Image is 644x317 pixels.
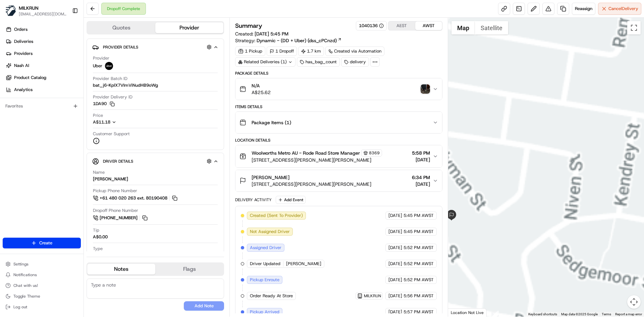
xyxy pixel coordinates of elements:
span: A$25.62 [252,89,271,96]
span: Type [93,246,103,252]
a: Terms [602,312,611,316]
span: [DATE] [388,261,402,267]
span: [STREET_ADDRESS][PERSON_NAME][PERSON_NAME] [252,157,382,163]
span: Analytics [14,87,33,93]
span: Notifications [13,272,37,278]
span: Driver Updated [250,261,280,267]
a: Report a map error [615,312,642,316]
a: Analytics [3,84,84,95]
a: Created via Automation [325,47,384,56]
button: 1040136 [359,23,384,29]
button: Notes [87,264,155,274]
div: Delivery Activity [235,197,272,203]
span: 5:45 PM AWST [404,213,434,219]
span: Pickup Arrived [250,309,279,315]
span: Map data ©2025 Google [561,312,598,316]
span: Toggle Theme [13,294,40,299]
span: Log out [13,304,27,310]
span: Driver Details [103,159,133,164]
a: [PHONE_NUMBER] [93,214,149,222]
span: Created (Sent To Provider) [250,213,303,219]
span: Providers [14,51,33,57]
button: Add Event [276,196,306,204]
span: Nash AI [14,63,29,69]
a: Open this area in Google Maps (opens a new window) [450,308,472,317]
span: Pickup Phone Number [93,188,137,194]
span: Uber [93,63,102,69]
span: Order Ready At Store [250,293,293,299]
div: Favorites [3,101,81,111]
span: [PERSON_NAME] [286,261,321,267]
span: Provider Batch ID [93,76,127,82]
span: Provider Details [103,45,138,50]
button: Provider Details [92,42,218,53]
span: [PHONE_NUMBER] [100,215,138,221]
span: Name [93,169,105,175]
span: Orders [14,26,28,32]
button: MILKRUNMILKRUN[EMAIL_ADDRESS][DOMAIN_NAME] [3,3,69,19]
button: Notifications [3,270,81,280]
span: Dropoff Phone Number [93,208,138,214]
a: Deliveries [3,36,84,47]
button: Driver Details [92,156,218,167]
div: [PERSON_NAME] [93,176,128,182]
button: +61 480 020 263 ext. 80190408 [93,194,178,202]
span: Dynamic - (DD + Uber) (dss_cPCnzd) [257,37,337,44]
div: A$0.00 [93,234,108,240]
span: Customer Support [93,131,130,137]
div: has_bag_count [297,57,340,67]
button: photo_proof_of_delivery image [421,84,430,94]
span: Cancel Delivery [608,6,638,12]
button: [EMAIL_ADDRESS][DOMAIN_NAME] [19,11,67,17]
button: N/AA$25.62photo_proof_of_delivery image [235,78,442,100]
img: MILKRUN [5,5,16,16]
span: [PERSON_NAME] [252,174,289,181]
span: Price [93,112,103,118]
button: 1DA90 [93,101,115,107]
button: Show satellite imagery [475,21,508,34]
div: Location Not Live [448,308,487,317]
span: Product Catalog [14,75,46,81]
span: Pickup Enroute [250,277,279,283]
h3: Summary [235,23,262,29]
div: 1.7 km [298,47,324,56]
button: A$11.18 [93,119,152,125]
span: Provider [93,55,109,61]
span: 5:56 PM AWST [404,293,434,299]
img: Google [450,308,472,317]
div: Location Details [235,138,442,143]
button: Map camera controls [627,295,641,309]
span: A$11.18 [93,119,110,125]
span: Woolworths Metro AU - Rode Road Store Manager [252,150,360,156]
a: Providers [3,48,84,59]
span: Not Assigned Driver [250,229,290,235]
div: Items Details [235,104,442,109]
button: Keyboard shortcuts [528,312,557,317]
span: [DATE] [388,277,402,283]
span: N/A [252,82,271,89]
a: Product Catalog [3,72,84,83]
div: 1 Dropoff [267,47,297,56]
button: Woolworths Metro AU - Rode Road Store Manager8369[STREET_ADDRESS][PERSON_NAME][PERSON_NAME]5:58 P... [235,145,442,167]
button: Toggle fullscreen view [627,21,641,34]
button: AWST [415,21,442,30]
div: Package Details [235,71,442,76]
span: Tip [93,227,99,233]
span: 5:52 PM AWST [404,245,434,251]
span: Reassign [575,6,592,12]
span: Chat with us! [13,283,38,288]
span: +61 480 020 263 ext. 80190408 [100,195,167,201]
a: Dynamic - (DD + Uber) (dss_cPCnzd) [257,37,342,44]
button: AEST [388,21,415,30]
span: 5:52 PM AWST [404,261,434,267]
button: Create [3,238,81,248]
span: 5:52 PM AWST [404,277,434,283]
span: Provider Delivery ID [93,94,132,100]
button: Chat with us! [3,281,81,290]
span: 5:57 PM AWST [404,309,434,315]
span: Assigned Driver [250,245,281,251]
a: Nash AI [3,60,84,71]
div: Strategy: [235,37,342,44]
